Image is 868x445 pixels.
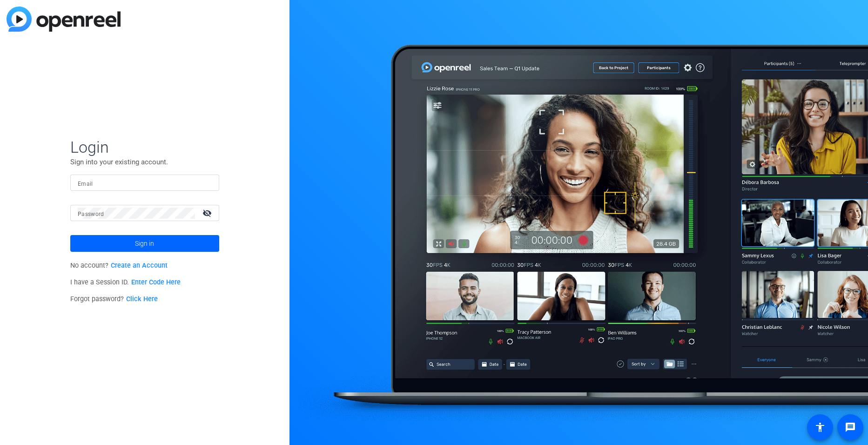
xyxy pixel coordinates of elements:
[70,262,168,270] span: No account?
[70,295,158,303] span: Forgot password?
[70,137,219,157] span: Login
[70,278,181,286] span: I have a Session ID.
[70,157,219,167] p: Sign into your existing account.
[70,235,219,252] button: Sign in
[78,211,104,217] mat-label: Password
[126,295,158,303] a: Click Here
[111,262,168,270] a: Create an Account
[7,7,121,32] img: blue-gradient.svg
[845,422,856,433] mat-icon: message
[197,206,219,220] mat-icon: visibility_off
[78,177,212,189] input: Enter Email Address
[814,422,826,433] mat-icon: accessibility
[78,181,93,187] mat-label: Email
[135,232,154,255] span: Sign in
[131,278,181,286] a: Enter Code Here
